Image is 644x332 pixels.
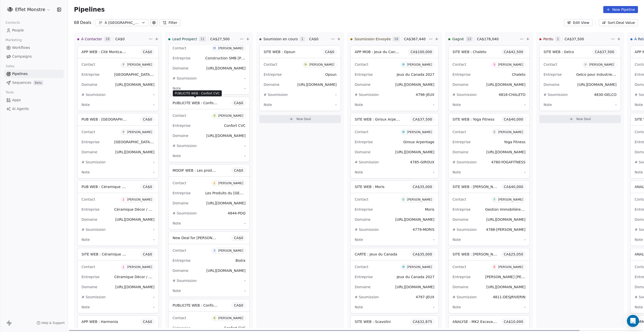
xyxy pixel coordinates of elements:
div: Gagné13CA$178,040 [448,32,519,46]
span: Contact [173,114,186,118]
span: CA$ 25,050 [504,252,523,257]
span: PUB WEB : Céramique Décor [82,184,132,189]
div: [PERSON_NAME] [127,265,152,269]
span: # Soumission [82,228,106,232]
div: M [402,63,405,67]
span: Soumission Envoyée [354,36,391,42]
span: Biotix [235,259,246,263]
span: # Soumission [173,144,197,148]
span: Entreprise [82,207,100,211]
div: [PERSON_NAME] [309,63,334,66]
span: [URL][DOMAIN_NAME] [395,150,434,154]
span: Contact [355,265,368,269]
span: [URL][DOMAIN_NAME] [206,134,246,138]
span: Domaine [453,150,468,154]
span: Opsun [325,72,337,77]
span: Workflows [12,45,30,50]
span: Contact [453,265,466,269]
span: Jeux du Canada 2027 [397,275,434,279]
span: Contact [173,46,186,50]
span: Entreprise [355,207,373,211]
span: Domaine [355,217,371,222]
span: Entreprise [264,72,282,77]
a: Campaigns [4,52,64,61]
a: People [4,26,64,34]
div: [PERSON_NAME] [218,47,243,50]
span: [GEOGRAPHIC_DATA] Gestion Financière [114,72,185,77]
span: Note [453,103,461,107]
span: - [524,170,526,175]
span: - [153,102,154,107]
span: CA$ 0 [234,235,243,240]
span: New Deal for [PERSON_NAME] [173,235,226,240]
div: SITE WEB : Yoga FitnessCA$40,000ContactE[PERSON_NAME]EntrepriseYoga FitnessDomaine[URL][DOMAIN_NA... [448,113,530,178]
span: # Soumission [453,93,477,97]
span: Les Produits du [GEOGRAPHIC_DATA] [205,191,270,195]
a: AI Agents [4,105,64,113]
div: SITE WEB : [PERSON_NAME]CA$40,000ContactF[PERSON_NAME]EntrepriseGestion Immobilière [PERSON_NAME]... [448,180,530,246]
div: SITE WEB : OpsunCA$0ContactN[PERSON_NAME]EntrepriseOpsunDomaine[URL][DOMAIN_NAME]# Soumission-Note- [259,46,341,111]
span: 1 [300,36,305,42]
span: Sequences [12,80,31,85]
span: # Soumission [355,160,379,164]
span: SITE WEB : Giroux Arpentage [355,117,406,122]
span: [URL][DOMAIN_NAME] [395,83,434,87]
span: [URL][DOMAIN_NAME] [115,150,154,154]
span: Note [355,238,363,242]
button: Effet Monstre [6,5,52,14]
span: [PERSON_NAME] [PERSON_NAME] Avocats inc. [485,274,567,279]
span: Note [355,103,363,107]
span: Note [82,103,90,107]
span: Entreprise [453,207,471,211]
span: Entreprise [173,56,191,60]
span: New Deal [576,117,591,121]
button: New Deal [539,115,621,123]
span: - [524,237,526,242]
span: [URL][DOMAIN_NAME] [297,83,337,87]
span: SITE WEB : Opsun [264,50,295,54]
span: 4844-PDQ [228,211,246,215]
span: - [335,92,337,97]
span: Note [453,170,461,174]
span: Jeux du Canada 2027 [397,72,434,77]
span: CA$ 35,000 [413,252,432,257]
span: Note [355,170,363,174]
span: Construction SMB [PERSON_NAME] inc. [205,56,274,60]
span: 18 [393,36,399,42]
span: Moris [425,207,434,211]
span: [URL][DOMAIN_NAME] [115,83,154,87]
div: S [494,63,495,67]
div: P [123,63,124,67]
span: Contact [544,62,557,66]
span: - [153,227,154,232]
span: Note [264,103,272,107]
span: # Soumission [173,279,197,283]
span: SITE WEB : Chaleto [453,50,487,54]
span: CA$ 0 [309,36,318,42]
div: SITE WEB : Giroux ArpentageCA$37,500ContactM[PERSON_NAME]EntrepriseGiroux ArpentageDomaine[URL][D... [350,113,439,178]
span: Contact [82,130,95,134]
span: Entreprise [355,72,373,77]
div: E [494,265,495,269]
span: Note [173,154,181,158]
span: SITE WEB : Gelco [544,50,574,54]
span: CA$ 0 [325,49,334,54]
span: CARTE : Jeux du Canada [355,252,397,256]
span: [URL][DOMAIN_NAME] [206,269,246,273]
span: [URL][DOMAIN_NAME] [115,285,154,289]
span: - [335,102,337,107]
span: Soumision en cours [263,36,298,42]
span: Entreprise [453,140,471,144]
div: ContactM[PERSON_NAME]EntrepriseConstruction SMB [PERSON_NAME] inc.Domaine[URL][DOMAIN_NAME]# Soum... [168,29,250,95]
div: CARTE : Jeux du CanadaCA$35,000ContactM[PERSON_NAME]EntrepriseJeux du Canada 2027Domaine[URL][DOM... [350,248,439,313]
span: CA$ 0 [143,252,152,257]
div: [PERSON_NAME] [498,265,523,269]
span: CA$ 0 [234,100,243,105]
button: Filter [159,19,180,26]
span: CA$ 37,500 [565,36,584,42]
span: Campaigns [12,54,32,59]
div: PUB WEB : Céramique DécorCA$0ContactJ[PERSON_NAME]EntrepriseCéramique Décor / Ramacieri Soligo / ... [77,180,159,246]
span: Giroux Arpentage [403,140,434,144]
span: Domaine [173,66,188,70]
span: Domaine [355,150,371,154]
